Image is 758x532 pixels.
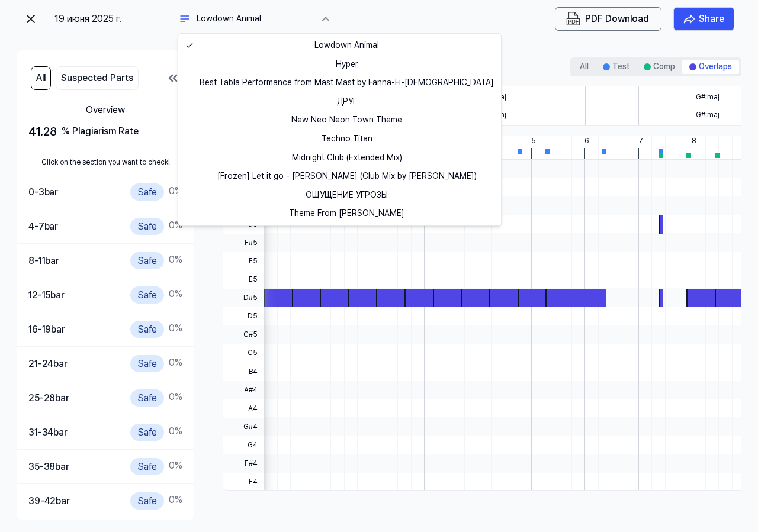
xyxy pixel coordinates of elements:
[181,186,499,205] a: ОЩУЩЕНИЕ УГРОЗЫ
[181,204,499,223] a: Theme From [PERSON_NAME]
[181,55,499,74] a: Hyper
[181,36,499,55] a: Lowdown Animal
[181,92,499,111] a: ДРУГ
[181,73,499,92] a: Best Tabla Performance from Mast Mast by Fanna-Fi-[DEMOGRAPHIC_DATA]
[181,130,499,149] a: Techno Titan
[181,167,499,186] a: [Frozen] Let it go - [PERSON_NAME] (Club Mix by [PERSON_NAME])
[181,149,499,167] a: Midnight Club (Extended Mix)
[181,111,499,130] a: New Neo Neon Town Theme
